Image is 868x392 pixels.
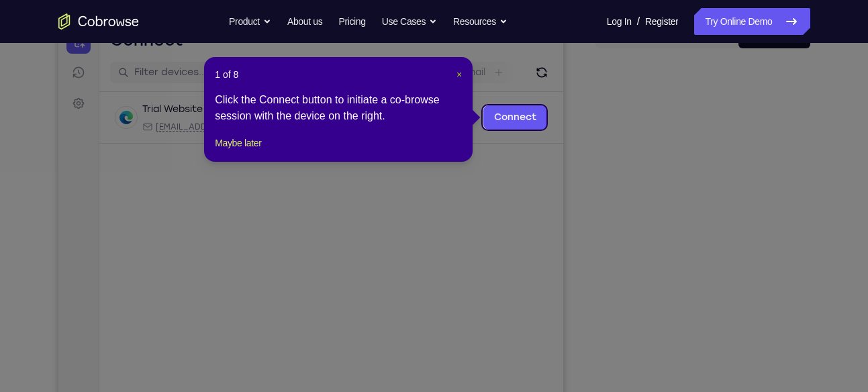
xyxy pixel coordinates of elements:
[403,44,427,58] label: Email
[340,100,375,111] span: +11 more
[645,8,678,35] a: Register
[473,40,494,62] button: Refresh
[76,44,245,58] input: Filter devices...
[229,8,271,35] button: Product
[382,8,437,35] button: Use Cases
[8,8,32,32] a: Connect
[456,68,462,81] button: Close Tour
[607,8,632,35] a: Log In
[84,81,144,95] div: Trial Website
[52,8,125,30] h1: Connect
[215,92,462,124] div: Click the Connect button to initiate a co-browse session with the device on the right.
[338,8,365,35] a: Pricing
[267,44,309,58] label: demo_id
[150,83,185,93] div: Online
[453,8,508,35] button: Resources
[58,13,139,30] a: Go to the home page
[250,100,332,111] div: App
[637,13,640,30] span: /
[8,39,32,63] a: Sessions
[8,70,32,94] a: Settings
[263,100,332,111] span: Cobrowse demo
[215,68,238,81] span: 1 of 8
[41,70,505,122] div: Open device details
[215,135,261,151] button: Maybe later
[151,87,154,89] div: New devices found.
[287,8,322,35] a: About us
[84,100,242,111] div: Email
[425,84,489,108] a: Connect
[694,8,810,35] a: Try Online Demo
[456,69,462,80] span: ×
[97,100,242,111] span: web@example.com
